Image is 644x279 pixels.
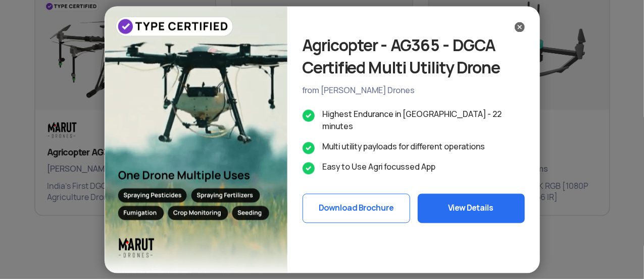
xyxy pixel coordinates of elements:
li: Easy to Use Agri focussed App [303,161,525,173]
div: Agricopter - AG365 - DGCA Certified Multi Utility Drone [303,34,525,79]
button: View Details [418,193,525,223]
img: bg_marutpopup_sky.png [105,6,287,273]
button: Download Brochure [303,193,410,223]
img: ic_close_black.svg [515,22,525,32]
div: from [PERSON_NAME] Drones [303,85,525,96]
li: Multi utility payloads for different operations [303,141,525,153]
li: Highest Endurance in [GEOGRAPHIC_DATA] - 22 minutes [303,108,525,133]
